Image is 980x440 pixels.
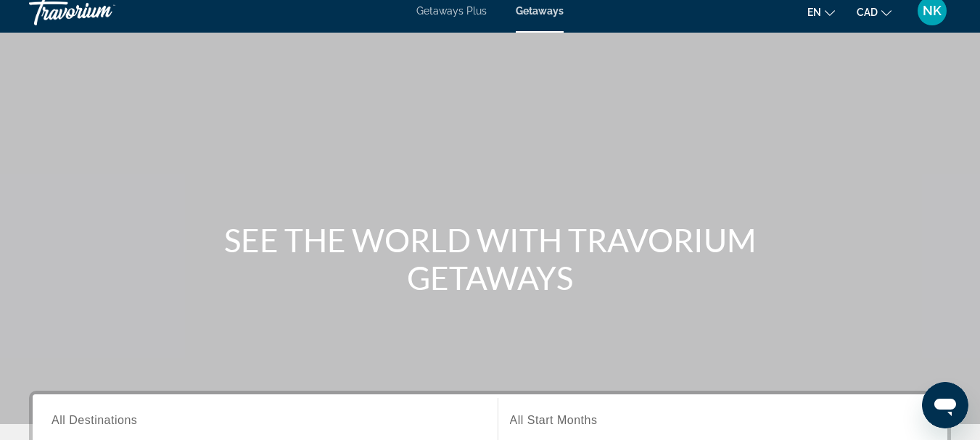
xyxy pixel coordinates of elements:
a: Getaways Plus [416,5,487,17]
h1: SEE THE WORLD WITH TRAVORIUM GETAWAYS [218,221,762,296]
button: Change currency [857,1,892,22]
span: en [807,7,821,18]
span: All Start Months [510,414,598,426]
span: All Destinations [52,414,137,426]
a: Getaways [516,5,564,17]
iframe: Кнопка для запуску вікна повідомлень [922,382,968,428]
span: CAD [857,7,878,18]
input: Select destination [52,412,479,430]
span: NK [923,4,942,18]
button: Change language [807,1,835,22]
